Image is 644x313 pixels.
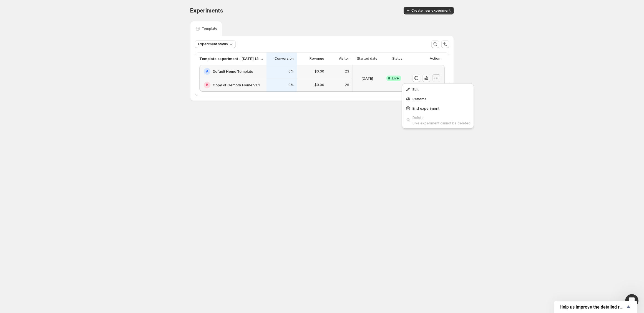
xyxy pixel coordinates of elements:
[213,69,253,74] h2: Default Home Template
[412,121,471,125] span: Live experiment cannot be deleted
[288,83,294,87] p: 0%
[206,83,208,87] h2: B
[404,85,472,94] button: Edit
[361,76,373,81] p: [DATE]
[625,294,638,307] iframe: Intercom live chat
[357,56,378,61] p: Started date
[560,304,632,310] button: Show survey - Help us improve the detailed report for A/B campaigns
[275,56,294,61] p: Conversion
[412,115,471,120] div: Delete
[345,83,349,87] p: 25
[392,76,399,81] span: Live
[339,56,349,61] p: Visitor
[430,56,440,61] p: Action
[11,39,100,49] p: Hi kenahn 👋
[560,304,625,310] span: Help us improve the detailed report for A/B campaigns
[202,26,217,31] p: Template
[392,56,402,61] p: Status
[11,76,93,82] div: We'll be back online [DATE]
[206,69,208,74] h2: A
[195,40,236,48] button: Experiment status
[190,7,223,14] span: Experiments
[315,83,324,87] p: $0.00
[345,69,349,74] p: 23
[213,82,260,88] h2: Copy of Gemory Home V1.1
[288,69,294,74] p: 0%
[411,8,451,13] span: Create new experiment
[11,49,100,58] p: How can we help?
[198,42,228,46] span: Experiment status
[404,7,454,14] button: Create new experiment
[74,187,93,191] span: Messages
[404,104,472,113] button: End experiment
[11,70,93,76] div: Send us a message
[11,9,22,20] img: Profile image for Antony
[56,173,111,196] button: Messages
[199,56,263,61] p: Template experiment - [DATE] 13:59:18
[6,65,105,86] div: Send us a messageWe'll be back online [DATE]
[21,187,34,191] span: Home
[310,56,324,61] p: Revenue
[412,97,427,101] span: Rename
[412,87,419,92] span: Edit
[95,9,105,19] div: Close
[315,69,324,74] p: $0.00
[412,106,439,111] span: End experiment
[404,113,472,127] button: DeleteLive experiment cannot be deleted
[404,94,472,103] button: Rename
[441,40,449,48] button: Sort the results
